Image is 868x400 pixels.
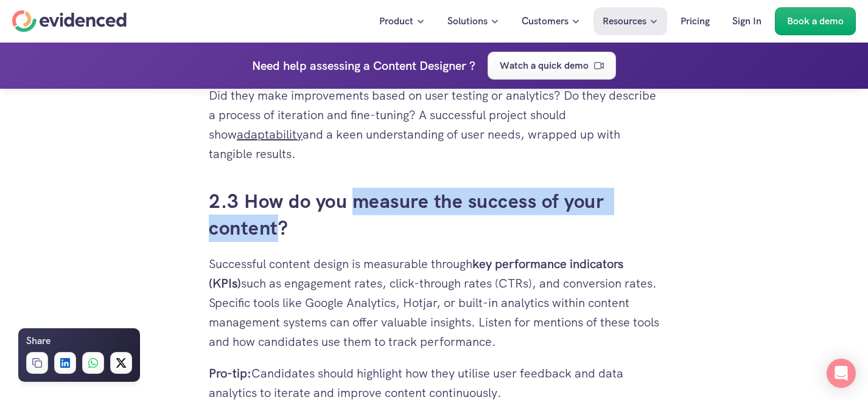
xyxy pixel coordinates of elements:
p: Also, observe how well they incorporate users’ feedback into their design process. Did they make ... [209,66,659,164]
a: Watch a quick demo [488,52,616,80]
h4: a Content Designer [363,56,466,75]
p: Pricing [681,13,710,29]
strong: Pro-tip: [209,365,251,381]
a: adaptability [237,126,303,142]
a: Sign In [723,7,771,35]
p: Resources [603,13,646,29]
p: Book a demo [787,13,844,29]
p: Successful content design is measurable through such as engagement rates, click-through rates (CT... [209,254,659,351]
p: Sign In [732,13,761,29]
a: Book a demo [775,7,856,35]
h3: 2.3 How do you measure the success of your content? [209,188,659,243]
a: Pricing [671,7,719,35]
p: Product [379,13,413,29]
h4: ? [469,56,475,75]
p: Need help assessing [252,56,360,75]
p: Solutions [447,13,488,29]
a: Home [12,10,127,32]
h6: Share [26,333,51,349]
div: Open Intercom Messenger [827,359,856,388]
p: Customers [522,13,569,29]
p: Watch a quick demo [500,58,589,74]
